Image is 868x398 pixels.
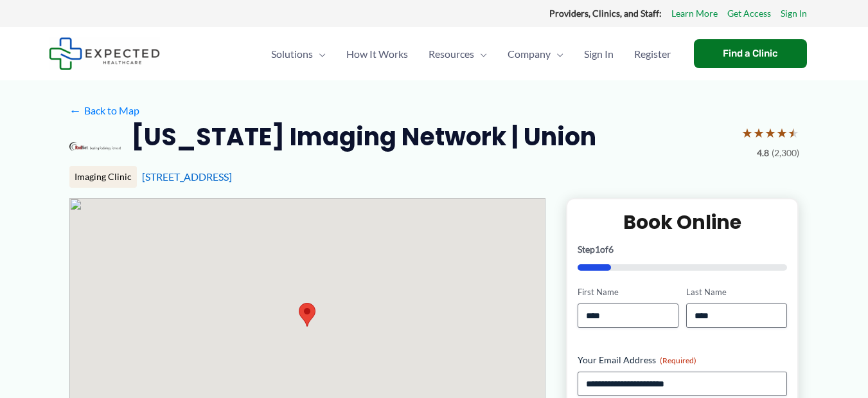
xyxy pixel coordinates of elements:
[549,8,662,19] strong: Providers, Clinics, and Staff:
[508,32,551,77] span: Company
[776,121,788,145] span: ★
[131,121,596,152] h2: [US_STATE] Imaging Network | Union
[69,104,82,116] span: ←
[261,32,336,77] a: SolutionsMenu Toggle
[634,32,671,77] span: Register
[271,32,313,77] span: Solutions
[765,121,776,145] span: ★
[772,145,799,161] span: (2,300)
[686,286,787,298] label: Last Name
[694,39,807,68] a: Find a Clinic
[336,32,418,77] a: How It Works
[261,32,681,77] nav: Primary Site Navigation
[781,5,807,22] a: Sign In
[671,5,718,22] a: Learn More
[497,32,574,77] a: CompanyMenu Toggle
[578,354,788,366] label: Your Email Address
[551,32,563,77] span: Menu Toggle
[574,32,624,77] a: Sign In
[757,145,769,161] span: 4.8
[727,5,771,22] a: Get Access
[660,356,696,365] span: (Required)
[595,244,600,255] span: 1
[69,166,137,188] div: Imaging Clinic
[474,32,487,77] span: Menu Toggle
[49,37,160,70] img: Expected Healthcare Logo - side, dark font, small
[578,286,678,298] label: First Name
[608,244,614,255] span: 6
[584,32,614,77] span: Sign In
[69,101,139,120] a: ←Back to Map
[624,32,681,77] a: Register
[429,32,474,77] span: Resources
[753,121,765,145] span: ★
[578,210,788,235] h2: Book Online
[142,170,232,183] a: [STREET_ADDRESS]
[578,245,788,254] p: Step of
[741,121,753,145] span: ★
[313,32,326,77] span: Menu Toggle
[788,121,799,145] span: ★
[418,32,497,77] a: ResourcesMenu Toggle
[346,32,408,77] span: How It Works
